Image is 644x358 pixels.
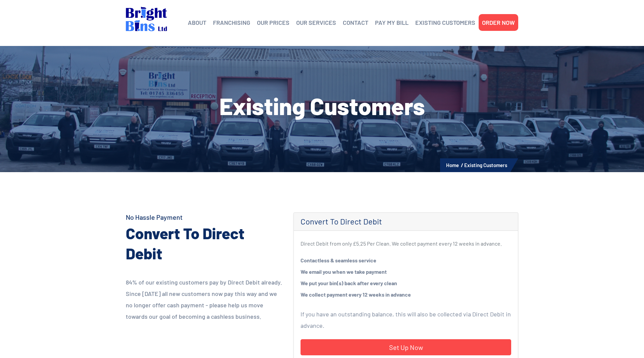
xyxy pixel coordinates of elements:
[301,255,511,266] li: Contactless & seamless service
[188,17,206,28] a: ABOUT
[482,17,515,28] a: ORDER NOW
[343,17,368,28] a: CONTACT
[126,223,283,263] h2: Convert To Direct Debit
[375,17,409,28] a: PAY MY BILL
[301,339,511,355] a: Set Up Now
[464,161,507,169] li: Existing Customers
[296,17,336,28] a: OUR SERVICES
[301,266,511,277] li: We email you when we take payment
[415,17,475,28] a: EXISTING CUSTOMERS
[257,17,289,28] a: OUR PRICES
[126,212,283,222] h4: No Hassle Payment
[126,276,283,322] p: 84% of our existing customers pay by Direct Debit already. Since [DATE] all new customers now pay...
[301,308,511,331] p: If you have an outstanding balance, this will also be collected via Direct Debit in advance.
[301,289,511,300] li: We collect payment every 12 weeks in advance
[301,277,511,289] li: We put your bin(s) back after every clean
[126,94,518,117] h1: Existing Customers
[301,240,502,247] small: Direct Debit from only £5.25 Per Clean. We collect payment every 12 weeks in advance.
[213,17,250,28] a: FRANCHISING
[446,162,459,168] a: Home
[301,217,511,226] h4: Convert To Direct Debit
